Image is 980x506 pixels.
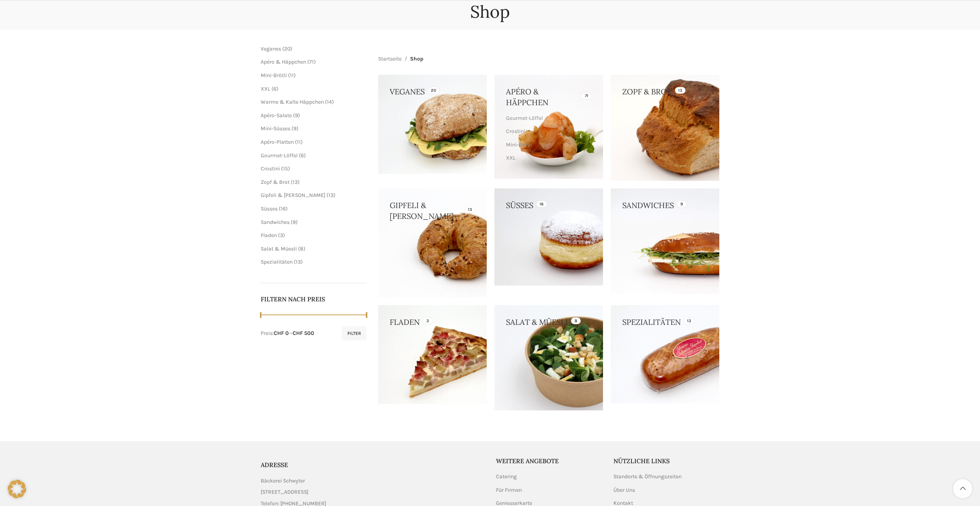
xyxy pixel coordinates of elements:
h1: Shop [470,2,510,22]
a: Apéro-Platten [261,139,294,145]
span: 9 [293,125,297,132]
a: Crostini [261,165,280,172]
a: Sandwiches [261,219,290,225]
span: [STREET_ADDRESS] [261,488,308,496]
a: Mini-Brötli [261,72,287,79]
span: 6 [273,86,276,92]
span: CHF 0 [274,330,289,336]
a: XXL [506,151,590,165]
a: XXL [261,86,270,92]
a: Catering [496,473,518,481]
span: 9 [293,219,296,225]
a: Apéro-Salate [261,112,292,119]
a: Standorte & Öffnungszeiten [613,473,682,481]
a: Gourmet-Löffel [506,112,590,125]
h5: Filtern nach Preis [261,295,367,303]
span: 20 [284,45,290,52]
a: Startseite [378,55,402,63]
nav: Breadcrumb [378,55,423,63]
span: 13 [293,179,298,185]
a: Warme & Kalte Häppchen [506,165,590,178]
span: 15 [283,165,288,172]
span: 9 [295,112,298,119]
a: Mini-Süsses [261,125,290,132]
a: Gipfeli & [PERSON_NAME] [261,192,325,198]
a: Scroll to top button [953,479,972,498]
a: Crostini [506,125,590,138]
a: Süsses [261,205,278,212]
span: Bäckerei Schwyter [261,477,305,485]
span: ADRESSE [261,461,288,469]
button: Filter [342,326,367,340]
span: 6 [301,152,304,159]
span: 13 [296,259,301,265]
a: Mini-Brötli [506,138,590,151]
h5: Nützliche Links [613,457,720,465]
span: 11 [290,72,294,79]
span: 71 [309,59,314,65]
a: Salat & Müesli [261,245,297,252]
div: Preis: — [261,329,314,337]
a: Apéro & Häppchen [261,59,306,65]
span: Shop [410,55,423,63]
a: Über Uns [613,486,636,494]
span: 3 [280,232,283,239]
a: Warme & Kalte Häppchen [261,99,324,105]
a: Spezialitäten [261,259,293,265]
a: Gourmet-Löffel [261,152,298,159]
span: 11 [297,139,301,145]
a: Veganes [261,45,281,52]
span: 8 [300,245,303,252]
a: Für Firmen [496,486,523,494]
a: Fladen [261,232,277,239]
span: CHF 500 [293,330,314,336]
a: Zopf & Brot [261,179,290,185]
span: 16 [281,205,286,212]
span: 14 [327,99,332,105]
h5: Weitere Angebote [496,457,602,465]
span: 13 [328,192,333,198]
